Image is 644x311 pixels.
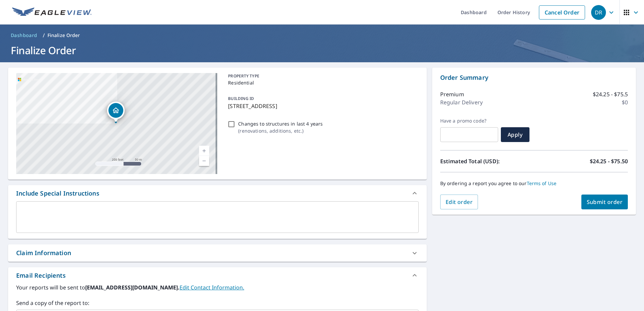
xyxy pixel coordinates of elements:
[85,284,180,291] b: [EMAIL_ADDRESS][DOMAIN_NAME].
[8,267,427,283] div: Email Recipients
[622,98,628,106] p: $0
[16,299,419,307] label: Send a copy of the report to:
[440,98,483,106] p: Regular Delivery
[8,30,636,41] nav: breadcrumb
[8,30,40,41] a: Dashboard
[16,271,66,280] div: Email Recipients
[199,146,209,156] a: Current Level 17, Zoom In
[228,79,416,86] p: Residential
[228,96,254,101] p: BUILDING ID
[440,73,628,82] p: Order Summary
[539,5,585,20] a: Cancel Order
[501,127,529,142] button: Apply
[581,195,628,209] button: Submit order
[16,248,71,257] div: Claim Information
[590,157,628,165] p: $24.25 - $75.50
[238,127,323,134] p: ( renovations, additions, etc. )
[11,32,37,39] span: Dashboard
[228,102,416,110] p: [STREET_ADDRESS]
[238,120,323,127] p: Changes to structures in last 4 years
[440,118,498,124] label: Have a promo code?
[440,180,628,186] p: By ordering a report you agree to our
[440,195,478,209] button: Edit order
[228,73,416,79] p: PROPERTY TYPE
[446,198,473,206] span: Edit order
[440,157,534,165] p: Estimated Total (USD):
[12,7,92,18] img: EV Logo
[527,180,557,186] a: Terms of Use
[587,198,623,206] span: Submit order
[440,90,464,98] p: Premium
[591,5,606,20] div: DR
[199,156,209,166] a: Current Level 17, Zoom Out
[180,284,244,291] a: EditContactInfo
[8,185,427,201] div: Include Special Instructions
[107,102,125,123] div: Dropped pin, building 1, Residential property, 108 N 2nd St Scottsburg, IN 47170
[8,244,427,262] div: Claim Information
[43,31,45,39] li: /
[16,189,99,198] div: Include Special Instructions
[8,43,636,57] h1: Finalize Order
[506,131,524,138] span: Apply
[593,90,628,98] p: $24.25 - $75.5
[16,283,419,291] label: Your reports will be sent to
[47,32,80,39] p: Finalize Order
